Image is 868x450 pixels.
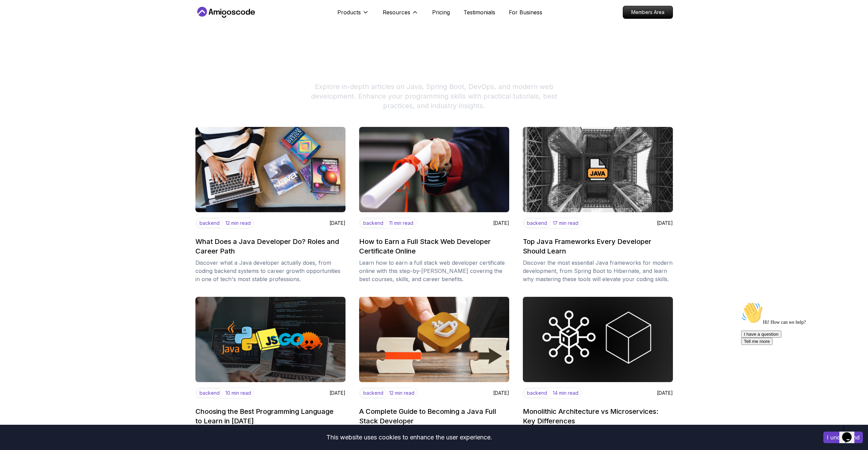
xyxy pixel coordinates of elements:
[444,79,550,96] p: Join our community with over 60k developers
[323,79,428,96] p: The latest industry news, updates and info
[323,122,428,138] p: Amigoscode merch and accessories for coding enthusiasts.
[439,64,555,101] a: CommunityJoin our community with over 60k developers
[359,297,509,382] img: image
[196,389,223,397] p: backend
[225,390,251,396] p: 10 min read
[657,220,673,227] p: [DATE]
[623,6,673,18] p: Members Area
[553,220,578,227] p: 17 min read
[383,8,418,22] button: Resources
[657,390,673,396] p: [DATE]
[323,112,339,120] p: Merch
[201,112,229,120] p: Newsletter
[201,70,216,78] p: Team
[337,8,369,22] button: Products
[493,390,509,396] p: [DATE]
[359,259,509,283] p: Learn how to earn a full stack web developer certificate online with this step-by-[PERSON_NAME] c...
[389,220,413,227] p: 11 min read
[623,6,673,19] a: Members Area
[195,127,345,212] img: image
[317,64,433,101] a: BlogThe latest industry news, updates and info
[201,79,306,88] p: Meet our awesome team members
[564,55,673,154] a: amigoscode 2.0Amigoscode 2.0 Out NowThe Ultimate guide to gaining points and unlocking rewards[DATE]
[444,122,550,138] p: Learn, fix a problem, and get answers to your questions
[359,407,505,426] h2: A Complete Guide to Becoming a Java Full Stack Developer
[195,297,345,382] img: image
[3,20,68,26] span: Hi! How can we help?
[195,127,345,283] a: imagebackend12 min read[DATE]What Does a Java Developer Do? Roles and Career PathDiscover what a ...
[523,127,673,283] a: imagebackend17 min read[DATE]Top Java Frameworks Every Developer Should LearnDiscover the most es...
[493,220,509,227] p: [DATE]
[195,35,673,46] h2: Resources
[225,220,251,227] p: 12 min read
[329,220,345,227] p: [DATE]
[201,122,306,138] p: Learn, fix a problem, and get answers to your questions
[389,390,414,396] p: 12 min read
[317,107,433,144] a: MerchAmigoscode merch and accessories for coding enthusiasts.
[738,299,861,419] iframe: chat widget
[329,390,345,396] p: [DATE]
[509,8,542,16] a: For Business
[5,430,813,445] div: This website uses cookies to enhance the user experience.
[196,219,223,228] p: backend
[523,259,673,283] p: Discover the most essential Java frameworks for modern development, from Spring Boot to Hibernate...
[195,407,341,426] h2: Choosing the Best Programming Language to Learn in [DATE]
[359,127,509,283] a: imagebackend11 min read[DATE]How to Earn a Full Stack Web Developer Certificate OnlineLearn how t...
[464,8,495,16] a: Testimonials
[195,259,345,283] p: Discover what a Java developer actually does, from coding backend systems to career growth opport...
[570,126,667,140] p: The Ultimate guide to gaining points and unlocking rewards
[432,8,450,16] a: Pricing
[553,390,578,396] p: 14 min read
[523,127,673,212] img: image
[359,127,509,212] img: image
[360,219,386,228] p: backend
[323,70,335,78] p: Blog
[3,39,34,46] button: Tell me more
[195,237,341,256] h2: What Does a Java Developer Do? Roles and Career Path
[523,297,673,382] img: image
[195,64,312,93] a: TeamMeet our awesome team members
[523,407,669,426] h2: Monolithic Architecture vs Microservices: Key Differences
[360,389,386,397] p: backend
[337,8,361,16] p: Products
[359,237,505,256] h2: How to Earn a Full Stack Web Developer Certificate Online
[195,107,312,144] a: NewsletterLearn, fix a problem, and get answers to your questions
[444,112,488,120] p: Help and support
[839,423,861,443] iframe: chat widget
[383,8,410,16] p: Resources
[444,70,474,78] p: Community
[523,237,669,256] h2: Top Java Frameworks Every Developer Should Learn
[570,60,667,115] img: amigoscode 2.0
[439,107,555,144] a: Help and supportLearn, fix a problem, and get answers to your questions
[570,118,667,126] h2: Amigoscode 2.0 Out Now
[3,3,126,46] div: 👋Hi! How can we help?I have a questionTell me more
[524,219,550,228] p: backend
[3,3,25,25] img: :wave:
[3,31,43,39] button: I have a question
[823,432,863,443] button: Accept cookies
[524,389,550,397] p: backend
[577,142,591,148] p: [DATE]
